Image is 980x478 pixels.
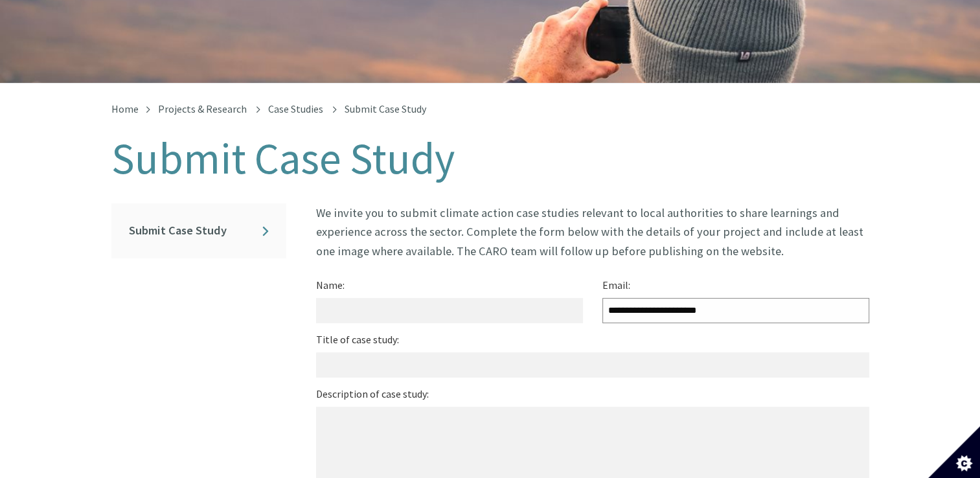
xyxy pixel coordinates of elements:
[316,276,345,295] label: Name:
[602,276,630,295] label: Email:
[158,102,247,115] a: Projects & Research
[316,203,869,260] p: We invite you to submit climate action case studies relevant to local authorities to share learni...
[928,426,980,478] button: Set cookie preferences
[127,216,271,246] a: Submit Case Study
[316,385,429,404] label: Description of case study:
[345,102,426,115] span: Submit Case Study
[111,135,869,183] h1: Submit Case Study
[268,102,323,115] a: Case Studies
[316,330,399,349] label: Title of case study:
[111,102,139,115] a: Home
